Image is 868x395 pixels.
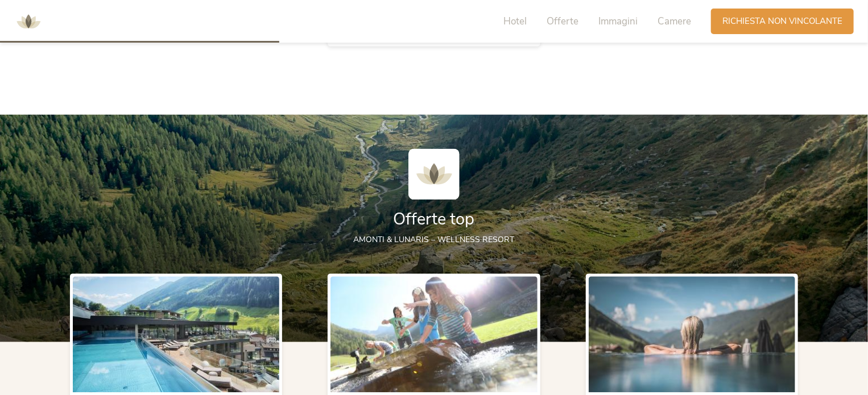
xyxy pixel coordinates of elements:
[11,5,46,39] img: AMONTI & LUNARIS Wellnessresort
[11,17,46,25] a: AMONTI & LUNARIS Wellnessresort
[354,235,515,246] span: AMONTI & LUNARIS – wellness resort
[503,15,527,28] span: Hotel
[658,15,691,28] span: Camere
[547,15,578,28] span: Offerte
[722,15,842,27] span: Richiesta non vincolante
[598,15,638,28] span: Immagini
[408,149,460,200] img: AMONTI & LUNARIS Wellnessresort
[589,277,795,393] img: Offerte «Vi regaliamo un giorno di vacanza»
[394,209,475,231] span: Offerte top
[330,277,537,393] img: Settimane "Happy Family"
[73,277,279,393] img: Vi regaliamo un giorno di vacanza 7 = 6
